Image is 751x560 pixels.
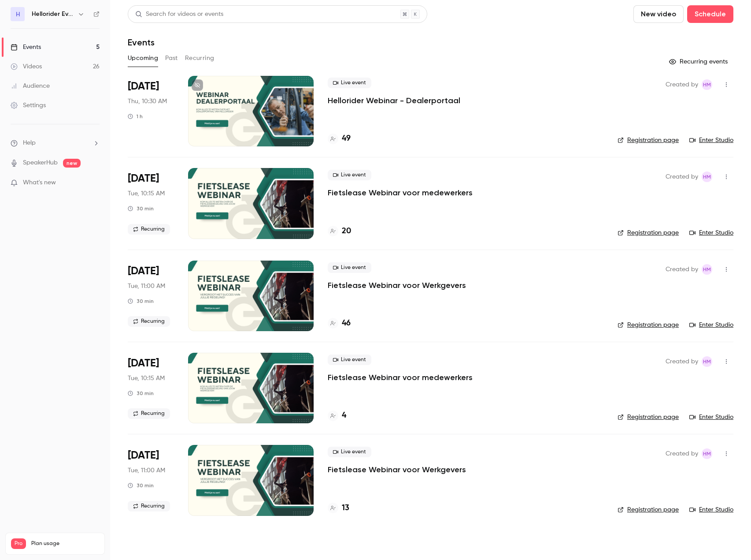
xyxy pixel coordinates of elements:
[128,37,155,48] h1: Events
[328,78,371,88] span: Live event
[128,282,165,291] span: Tue, 11:00 AM
[128,298,154,305] div: 30 min
[11,62,42,71] div: Videos
[702,356,712,367] span: Heleen Mostert
[689,136,733,145] a: Enter Studio
[703,448,711,459] span: HM
[328,464,466,475] a: Fietslease Webinar voor Werkgevers
[666,79,698,90] span: Created by
[128,79,159,93] span: [DATE]
[703,264,711,275] span: HM
[135,10,223,19] div: Search for videos or events
[328,372,473,383] a: Fietslease Webinar voor medewerkers
[165,51,178,65] button: Past
[128,482,154,489] div: 30 min
[128,445,174,515] div: Nov 4 Tue, 11:00 AM (Europe/Amsterdam)
[342,410,346,422] h4: 4
[23,158,58,168] a: SpeakerHub
[618,136,679,145] a: Registration page
[328,502,349,514] a: 13
[618,413,679,422] a: Registration page
[666,172,698,182] span: Created by
[328,133,351,145] a: 49
[328,410,346,422] a: 4
[618,228,679,237] a: Registration page
[128,205,154,212] div: 30 min
[11,101,46,110] div: Settings
[342,133,351,145] h4: 49
[128,97,167,106] span: Thu, 10:30 AM
[689,505,733,514] a: Enter Studio
[702,264,712,275] span: Heleen Mostert
[328,187,473,198] a: Fietslease Webinar voor medewerkers
[128,408,170,419] span: Recurring
[328,262,371,273] span: Live event
[665,55,733,69] button: Recurring events
[128,51,158,65] button: Upcoming
[328,170,371,180] span: Live event
[342,502,349,514] h4: 13
[689,321,733,329] a: Enter Studio
[702,79,712,90] span: Heleen Mostert
[128,264,159,278] span: [DATE]
[328,447,371,457] span: Live event
[11,43,41,52] div: Events
[128,374,165,383] span: Tue, 10:15 AM
[342,225,351,237] h4: 20
[128,168,174,239] div: Oct 7 Tue, 10:15 AM (Europe/Amsterdam)
[128,172,159,186] span: [DATE]
[16,10,20,19] span: H
[185,51,215,65] button: Recurring
[618,505,679,514] a: Registration page
[666,448,698,459] span: Created by
[128,76,174,146] div: Oct 2 Thu, 10:30 AM (Europe/Amsterdam)
[328,95,460,106] a: Hellorider Webinar - Dealerportaal
[328,317,351,329] a: 46
[128,356,159,370] span: [DATE]
[687,5,733,23] button: Schedule
[328,355,371,365] span: Live event
[11,538,26,549] span: Pro
[342,317,351,329] h4: 46
[31,540,99,547] span: Plan usage
[11,138,100,148] li: help-dropdown-opener
[128,113,143,120] div: 1 h
[128,501,170,511] span: Recurring
[703,79,711,90] span: HM
[689,228,733,237] a: Enter Studio
[128,224,170,235] span: Recurring
[666,356,698,367] span: Created by
[128,189,165,198] span: Tue, 10:15 AM
[328,225,351,237] a: 20
[703,172,711,182] span: HM
[23,178,56,187] span: What's new
[702,172,712,182] span: Heleen Mostert
[128,316,170,327] span: Recurring
[666,264,698,275] span: Created by
[128,261,174,331] div: Oct 7 Tue, 11:00 AM (Europe/Amsterdam)
[689,413,733,422] a: Enter Studio
[63,159,81,168] span: new
[328,280,466,291] a: Fietslease Webinar voor Werkgevers
[128,448,159,463] span: [DATE]
[633,5,684,23] button: New video
[89,179,100,187] iframe: Noticeable Trigger
[703,356,711,367] span: HM
[128,353,174,423] div: Nov 4 Tue, 10:15 AM (Europe/Amsterdam)
[23,138,36,148] span: Help
[128,390,154,397] div: 30 min
[702,448,712,459] span: Heleen Mostert
[128,466,165,475] span: Tue, 11:00 AM
[618,321,679,329] a: Registration page
[32,10,74,19] h6: Hellorider Events
[11,82,50,90] div: Audience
